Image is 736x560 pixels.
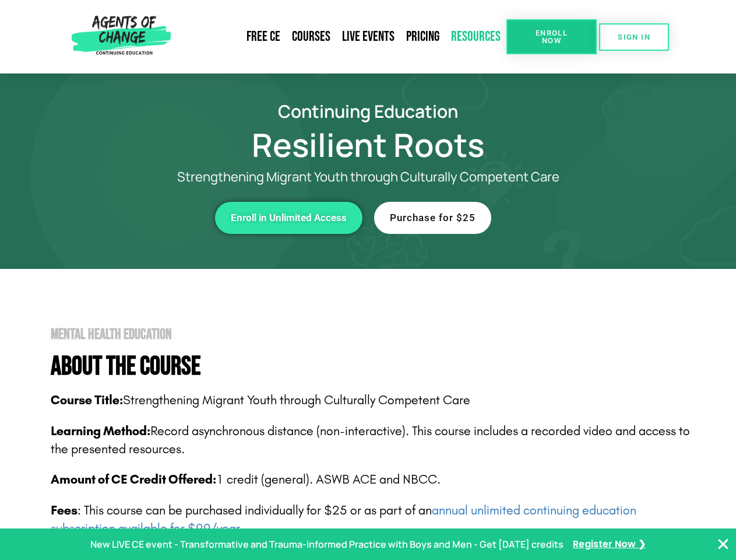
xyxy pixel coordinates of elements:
span: Fees [51,503,78,518]
p: Record asynchronous distance (non-interactive). This course includes a recorded video and access ... [51,422,700,459]
span: SIGN IN [618,33,650,41]
p: New LIVE CE event - Transformative and Trauma-informed Practice with Boys and Men - Get [DATE] cr... [90,536,564,553]
h2: Continuing Education [36,103,700,120]
p: 1 credit (general). ASWB ACE and NBCC. [51,471,700,489]
b: Course Title: [51,393,123,408]
button: Close Banner [716,537,730,551]
a: Enroll Now [506,19,597,54]
span: Enroll in Unlimited Access [231,213,347,223]
span: : This course can be purchased individually for $25 or as part of an [51,503,636,536]
a: Resources [445,23,506,50]
a: Enroll in Unlimited Access [215,202,362,234]
h1: Resilient Roots [36,131,700,158]
h4: About The Course [51,353,700,380]
a: Purchase for $25 [374,202,491,234]
p: Strengthening Migrant Youth through Culturally Competent Care [83,170,654,184]
a: Free CE [241,23,286,50]
a: Courses [286,23,336,50]
span: Amount of CE Credit Offered: [51,472,216,487]
a: Register Now ❯ [573,536,646,553]
a: Live Events [336,23,400,50]
span: Purchase for $25 [390,213,476,223]
nav: Menu [175,23,506,50]
a: Pricing [400,23,445,50]
h2: Mental Health Education [51,327,700,342]
p: Strengthening Migrant Youth through Culturally Competent Care [51,391,700,409]
span: Enroll Now [525,29,578,44]
b: Learning Method: [51,423,150,439]
a: SIGN IN [599,23,669,51]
